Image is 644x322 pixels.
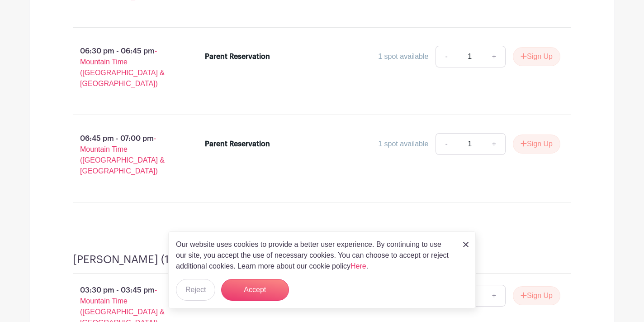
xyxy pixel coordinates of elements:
[483,133,506,155] a: +
[73,253,216,266] h4: [PERSON_NAME] (1st Grade)
[58,130,190,180] p: 06:45 pm - 07:00 pm
[176,279,215,301] button: Reject
[513,286,560,305] button: Sign Up
[436,46,456,67] a: -
[80,135,165,175] span: - Mountain Time ([GEOGRAPHIC_DATA] & [GEOGRAPHIC_DATA])
[378,51,428,62] div: 1 spot available
[436,133,456,155] a: -
[205,139,270,149] div: Parent Reservation
[483,285,506,307] a: +
[513,47,560,66] button: Sign Up
[80,47,165,87] span: - Mountain Time ([GEOGRAPHIC_DATA] & [GEOGRAPHIC_DATA])
[350,262,366,270] a: Here
[513,135,560,154] button: Sign Up
[221,279,289,301] button: Accept
[483,46,506,67] a: +
[58,42,190,93] p: 06:30 pm - 06:45 pm
[378,139,428,149] div: 1 spot available
[205,51,270,62] div: Parent Reservation
[463,242,469,247] img: close_button-5f87c8562297e5c2d7936805f587ecaba9071eb48480494691a3f1689db116b3.svg
[176,239,454,272] p: Our website uses cookies to provide a better user experience. By continuing to use our site, you ...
